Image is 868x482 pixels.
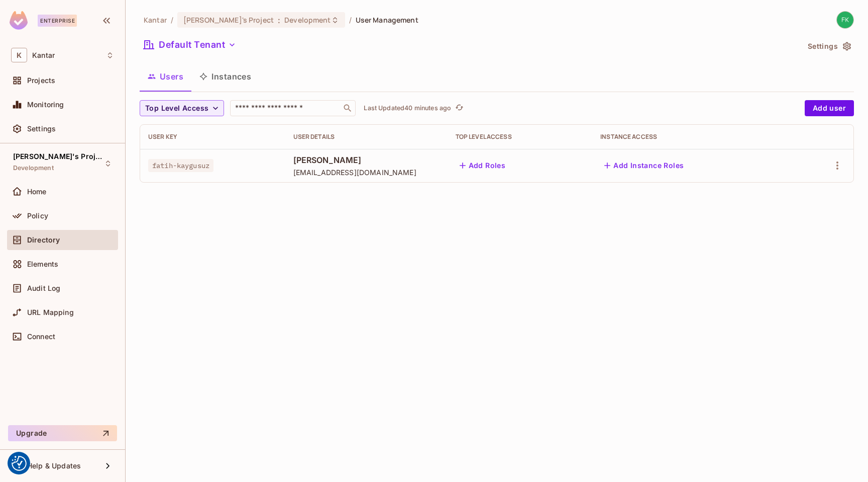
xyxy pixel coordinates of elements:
[27,284,60,292] span: Audit Log
[451,102,465,114] span: Click to refresh data
[293,168,440,177] span: [EMAIL_ADDRESS][DOMAIN_NAME]
[27,462,81,470] span: Help & Updates
[145,102,208,115] span: Top Level Access
[27,101,64,109] span: Monitoring
[27,76,55,85] span: Projects
[27,236,60,244] span: Directory
[32,51,55,59] span: Workspace: Kantar
[11,48,27,62] span: K
[13,164,54,172] span: Development
[600,133,784,141] div: Instance Access
[349,15,352,25] li: /
[8,425,117,441] button: Upgrade
[293,154,440,166] span: [PERSON_NAME]
[38,15,77,27] div: Enterprise
[27,212,48,220] span: Policy
[148,159,213,172] span: fatih-kaygusuz
[837,12,853,28] img: Fatih Kaygusuz
[140,64,191,89] button: Users
[27,308,74,316] span: URL Mapping
[356,15,418,25] span: User Management
[171,15,173,25] li: /
[456,133,585,141] div: Top Level Access
[27,260,58,268] span: Elements
[284,15,331,25] span: Development
[804,38,854,54] button: Settings
[453,102,465,114] button: refresh
[144,15,167,25] span: the active workspace
[140,100,224,116] button: Top Level Access
[140,37,240,53] button: Default Tenant
[805,100,854,116] button: Add user
[148,133,277,141] div: User Key
[13,152,103,160] span: [PERSON_NAME]'s Project
[27,188,47,196] span: Home
[456,157,510,174] button: Add Roles
[455,103,464,113] span: refresh
[364,104,451,112] p: Last Updated 40 minutes ago
[293,133,440,141] div: User Details
[183,15,274,25] span: [PERSON_NAME]'s Project
[27,125,56,133] span: Settings
[600,157,688,174] button: Add Instance Roles
[191,64,259,89] button: Instances
[12,456,27,471] button: Consent Preferences
[10,11,28,30] img: SReyMgAAAABJRU5ErkJggg==
[277,16,281,24] span: :
[12,456,27,471] img: Revisit consent button
[27,333,55,341] span: Connect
